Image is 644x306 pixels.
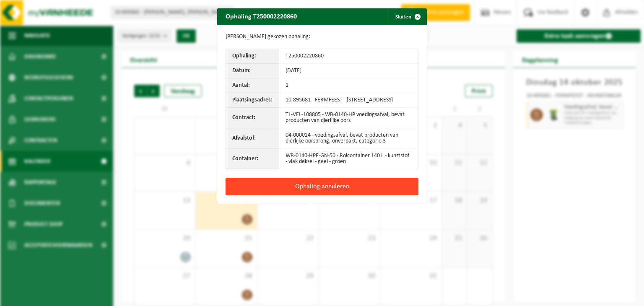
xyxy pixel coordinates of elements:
[217,8,305,24] h2: Ophaling T250002220860
[279,49,418,64] td: T250002220860
[226,178,418,195] button: Ophaling annuleren
[226,128,279,149] th: Afvalstof:
[226,34,418,40] p: [PERSON_NAME] gekozen ophaling:
[389,8,426,25] button: Sluiten
[279,78,418,93] td: 1
[279,108,418,128] td: TL-VEL-108805 - WB-0140-HP voedingsafval, bevat producten van dierlijke oors
[226,149,279,169] th: Container:
[279,149,418,169] td: WB-0140-HPE-GN-50 - Rolcontainer 140 L - kunststof - vlak deksel - geel - groen
[226,49,279,64] th: Ophaling:
[279,64,418,78] td: [DATE]
[226,64,279,78] th: Datum:
[226,93,279,108] th: Plaatsingsadres:
[279,93,418,108] td: 10-895681 - FERMFEEST - [STREET_ADDRESS]
[279,128,418,149] td: 04-000024 - voedingsafval, bevat producten van dierlijke oorsprong, onverpakt, categorie 3
[226,108,279,128] th: Contract:
[226,78,279,93] th: Aantal:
